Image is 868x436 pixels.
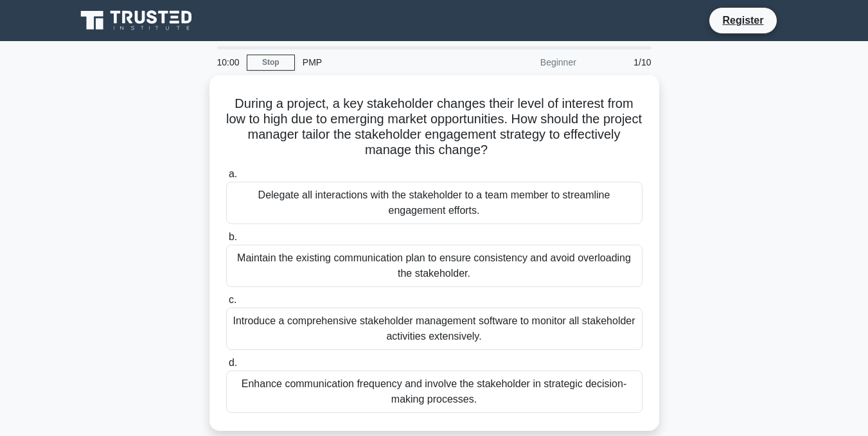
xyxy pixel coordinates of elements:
a: Stop [247,55,295,71]
div: Maintain the existing communication plan to ensure consistency and avoid overloading the stakehol... [226,245,642,287]
div: 10:00 [209,49,247,75]
span: a. [229,168,237,179]
div: 1/10 [584,49,659,75]
div: Introduce a comprehensive stakeholder management software to monitor all stakeholder activities e... [226,308,642,350]
div: Delegate all interactions with the stakeholder to a team member to streamline engagement efforts. [226,182,642,224]
div: PMP [295,49,472,75]
span: b. [229,231,237,242]
div: Beginner [472,49,584,75]
span: d. [229,357,237,368]
h5: During a project, a key stakeholder changes their level of interest from low to high due to emerg... [225,96,644,159]
a: Register [714,12,771,28]
div: Enhance communication frequency and involve the stakeholder in strategic decision-making processes. [226,371,642,413]
span: c. [229,294,236,305]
